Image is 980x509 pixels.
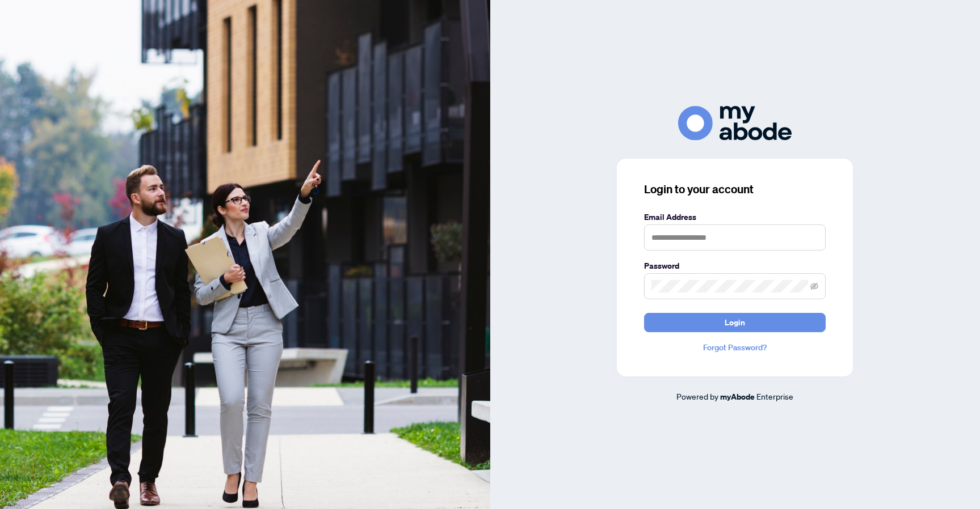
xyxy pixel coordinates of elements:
a: Forgot Password? [644,341,826,354]
label: Email Address [644,211,826,223]
img: ma-logo [678,106,792,141]
h3: Login to your account [644,181,826,197]
label: Password [644,260,826,272]
span: Powered by [676,391,718,401]
span: Login [725,313,745,332]
a: myAbode [720,391,755,403]
span: eye-invisible [810,282,818,290]
button: Login [644,313,826,332]
span: Enterprise [756,391,793,401]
